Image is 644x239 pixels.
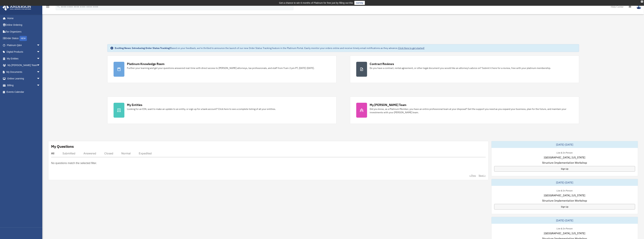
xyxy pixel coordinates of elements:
[46,5,50,9] i: menu
[494,166,635,172] a: Sign Up
[19,36,27,41] div: NEW
[544,155,585,159] span: [GEOGRAPHIC_DATA], [US_STATE]
[51,161,97,166] p: No questions match the selected filter.
[544,193,585,197] span: [GEOGRAPHIC_DATA], [US_STATE]
[2,22,45,28] a: Online Ordering
[554,151,575,154] div: Live & In-Person
[104,152,113,155] div: Closed
[51,144,74,149] div: My Questions
[37,55,43,62] span: arrow_drop_down
[542,199,587,203] span: Structure Implementation Workshop
[2,75,45,82] a: Online Learningarrow_drop_down
[370,103,407,107] div: My [PERSON_NAME] Team
[121,152,131,155] div: Normal
[139,152,152,155] div: Expedited
[492,141,638,148] div: [DATE]-[DATE]
[37,69,43,75] span: arrow_drop_down
[46,6,50,9] a: menu
[636,4,641,9] img: User Pic
[37,62,43,69] span: arrow_drop_down
[544,231,585,235] span: [GEOGRAPHIC_DATA], [US_STATE]
[2,49,45,55] a: Digital Productsarrow_drop_down
[279,1,353,5] div: Get a chance to win 6 months of Platinum for free just by filling out this
[37,42,43,49] span: arrow_drop_down
[2,55,45,62] a: My Entitiesarrow_drop_down
[115,47,170,50] strong: Exciting News: Introducing Order Status Tracking!
[370,62,394,66] div: Contract Reviews
[37,75,43,82] span: arrow_drop_down
[127,103,142,107] div: My Entities
[62,152,75,155] div: Submitted
[107,96,336,124] a: My Entities Looking for an EIN, want to make an update to an entity, or sign up for a bank accoun...
[127,66,315,70] div: Further your learning and get your questions answered real-time with direct access to [PERSON_NAM...
[2,28,45,35] a: Tax Organizers
[127,107,276,111] div: Looking for an EIN, want to make an update to an entity, or sign up for a bank account? Click her...
[641,1,643,3] div: close
[492,217,638,224] div: [DATE]-[DATE]
[2,4,32,11] img: Anderson Advisors Platinum Portal
[57,5,60,8] i: search
[2,69,45,75] a: My Documentsarrow_drop_down
[2,15,43,22] a: Home
[37,49,43,56] span: arrow_drop_down
[83,152,96,155] div: Answered
[398,47,425,50] a: Click Here to get started!
[350,96,579,124] a: My [PERSON_NAME] Team Did you know, as a Platinum Member, you have an entire professional team at...
[354,1,365,5] a: survey
[2,82,45,89] a: Billingarrow_drop_down
[2,62,45,69] a: My [PERSON_NAME] Teamarrow_drop_down
[370,107,573,114] div: Did you know, as a Platinum Member, you have an entire professional team at your disposal? Get th...
[494,204,635,210] a: Sign Up
[115,46,425,50] div: Based on your feedback, we're thrilled to announce the launch of our new Order Status Tracking fe...
[2,89,45,95] a: Events Calendar
[2,42,45,49] a: Platinum Q&Aarrow_drop_down
[350,56,579,83] a: Contract Reviews Do you have a contract, rental agreement, or other legal document you would like...
[51,152,54,155] div: All
[37,82,43,89] span: arrow_drop_down
[370,66,551,70] div: Do you have a contract, rental agreement, or other legal document you would like an attorney's ad...
[542,161,587,165] span: Structure Implementation Workshop
[127,62,165,66] div: Platinum Knowledge Room
[554,189,575,192] div: Live & In-Person
[492,179,638,186] div: [DATE]-[DATE]
[554,226,575,230] div: Live & In-Person
[2,35,45,42] a: Order StatusNEW
[107,56,336,83] a: Platinum Knowledge Room Further your learning and get your questions answered real-time with dire...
